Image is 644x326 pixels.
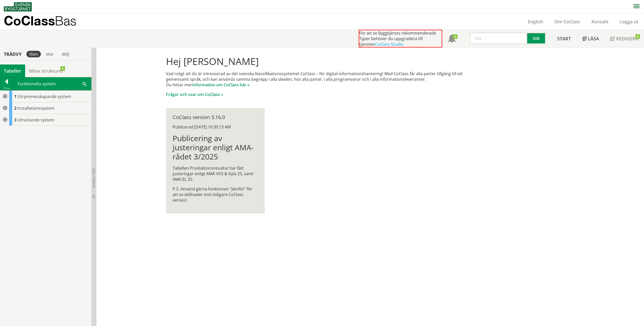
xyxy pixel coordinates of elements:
input: Sök [470,32,527,44]
div: CoClass version 3.16.0 [173,115,258,120]
div: Funktionella system [13,77,91,90]
span: Redigera [616,36,638,42]
h1: Publicering av justeringar enligt AMA-rådet 3/2025 [173,134,258,161]
h1: Hej [PERSON_NAME] [166,56,478,67]
div: dölj [59,51,72,57]
a: CoClass Studio [375,41,403,47]
span: Utrustande system [18,117,54,123]
p: Tabellen Produktionsresultat har fått justeringar enligt AMA VVS & Kyla 25, samt AMA EL 25. [173,165,258,182]
p: Vad roligt att du är intresserad av det svenska klassifikationssystemet CoClass – för digital inf... [166,71,478,88]
a: CoClassBas [4,14,87,29]
a: Frågor och svar om CoClass » [166,92,223,97]
span: Utrymmesskapande system [18,94,71,99]
div: Publicerad [DATE] 10:30:13 AM [173,124,258,130]
img: Svensk Byggtjänst [4,2,32,11]
a: Kontakt [586,19,614,25]
div: För att se Byggtjänsts rekommenderade Typer behöver du uppgradera till tjänsten [359,30,442,47]
a: English [522,19,549,25]
a: Redigera [605,30,644,47]
span: 2 [14,105,16,111]
a: Start [552,30,576,47]
span: 1 [14,94,16,99]
div: stor [43,51,57,57]
span: Bas [55,13,76,28]
button: Sök [527,32,546,44]
span: Installationssystem [18,105,55,111]
span: Dölj trädvy [92,168,96,188]
p: P.S. Använd gärna funktionen ”Jämför” för att se skillnader mot tidigare CoClass version. [173,186,258,203]
div: Trädvy [1,51,24,57]
span: Sök i tabellen [82,81,87,86]
a: information om CoClass här » [192,82,250,88]
div: Tillbaka [0,86,13,90]
a: Läsa [576,30,605,47]
a: Om CoClass [549,19,586,25]
span: 3 [14,117,16,123]
a: Logga ut [614,19,644,25]
p: CoClass [4,18,76,24]
span: Läsa [588,36,599,42]
a: Mina strukturer [25,64,68,77]
span: Notifikationer [448,35,456,43]
span: Start [557,36,571,42]
div: liten [26,51,41,57]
